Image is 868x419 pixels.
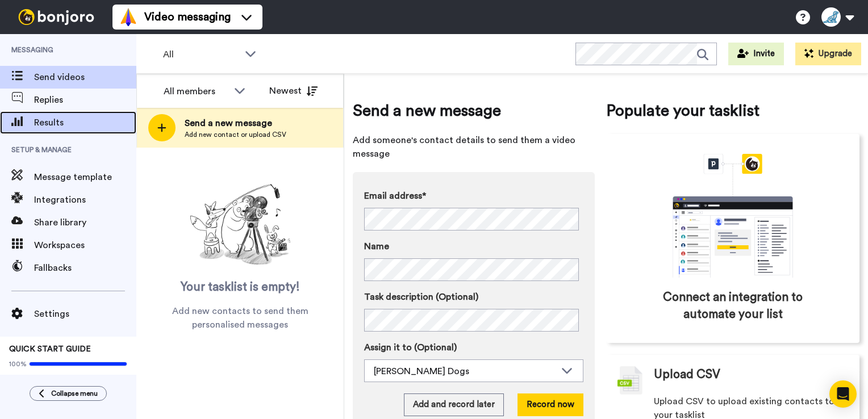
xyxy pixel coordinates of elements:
span: Integrations [34,193,136,207]
span: Send a new message [353,99,595,122]
div: Open Intercom Messenger [829,380,857,408]
span: Add new contact or upload CSV [185,130,286,139]
span: Name [364,240,389,253]
span: Message template [34,170,136,184]
span: Add new contacts to send them personalised messages [153,304,327,332]
span: All [163,48,239,61]
span: Video messaging [144,9,231,25]
div: animation [648,154,818,278]
span: Results [34,116,136,129]
label: Assign it to (Optional) [364,341,583,354]
span: 100% [9,359,27,368]
div: [PERSON_NAME] Dogs [374,364,556,378]
span: Share library [34,216,136,229]
span: Send videos [34,70,136,84]
div: All members [164,85,228,98]
button: Invite [728,43,784,65]
span: Settings [34,307,136,321]
span: Connect an integration to automate your list [654,289,811,323]
label: Email address* [364,189,583,203]
span: QUICK START GUIDE [9,345,91,353]
button: Record now [518,393,583,416]
img: vm-color.svg [119,8,137,26]
img: bj-logo-header-white.svg [14,9,99,25]
label: Task description (Optional) [364,290,583,304]
img: ready-set-action.png [183,179,297,270]
span: Workspaces [34,238,136,252]
button: Collapse menu [30,386,107,401]
span: Upload CSV [654,366,720,383]
span: Collapse menu [51,389,98,398]
span: Send a new message [185,116,286,130]
span: Populate your tasklist [606,99,859,122]
button: Upgrade [795,43,861,65]
button: Add and record later [404,393,504,416]
img: csv-grey.png [617,366,642,395]
span: Fallbacks [34,261,136,275]
span: Your tasklist is empty! [181,279,300,296]
span: Replies [34,93,136,107]
span: Add someone's contact details to send them a video message [353,133,595,161]
button: Newest [261,79,326,102]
